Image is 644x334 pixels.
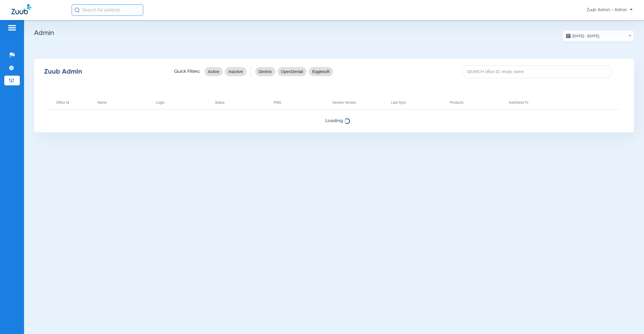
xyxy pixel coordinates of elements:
div: Login [156,99,208,106]
div: Service Version [332,99,356,106]
input: SEARCH office ID, email, name [462,65,612,78]
h2: Admin [34,30,634,36]
div: Login [156,99,164,106]
img: Zuub Logo [11,4,31,14]
div: Status [215,99,266,106]
mat-chip-listbox: pms-filters [255,66,333,77]
mat-chip-listbox: status-filters [205,66,246,77]
button: [DATE] - [DATE] [562,30,634,42]
div: Last Sync [391,99,406,106]
img: Search Icon [74,7,80,13]
span: Loading [34,118,634,124]
div: AutoSend Tx [508,99,560,106]
span: Quick Filters: [174,69,200,74]
div: PMS [274,99,281,106]
span: Dentrix [259,69,272,74]
div: Products [450,99,501,106]
div: Last Sync [391,99,443,106]
div: Office Id [56,99,90,106]
div: Name [97,99,149,106]
img: hamburger-icon [7,24,17,31]
span: Active [208,69,219,74]
span: Zuub Admin - Admin [587,7,633,13]
div: Status [215,99,225,106]
img: date.svg [566,33,571,39]
input: Search for patients [72,4,143,16]
span: Eaglesoft [312,69,330,74]
div: Office Id [56,99,69,106]
div: Service Version [332,99,384,106]
div: Products [450,99,463,106]
div: PMS [274,99,325,106]
span: Inactive [228,69,243,74]
span: OpenDental [281,69,303,74]
div: Zuub Admin [44,69,164,74]
div: Name [97,99,107,106]
div: AutoSend Tx [508,99,528,106]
